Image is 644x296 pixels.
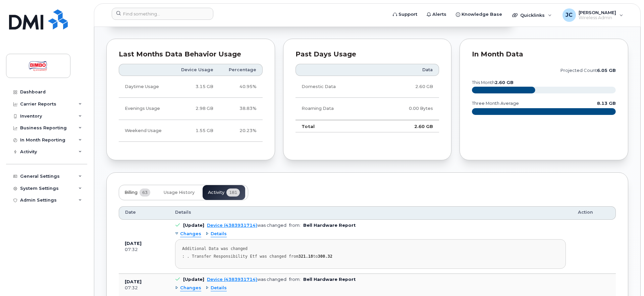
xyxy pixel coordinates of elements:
[388,8,422,21] a: Support
[112,8,213,20] input: Find something...
[462,11,502,18] span: Knowledge Base
[164,190,195,195] span: Usage History
[472,80,514,85] text: this month
[140,188,150,197] span: 63
[398,11,417,18] span: Support
[172,120,220,142] td: 1.55 GB
[472,101,519,106] text: three month average
[219,120,263,142] td: 20.23%
[566,11,573,19] span: JC
[296,51,439,58] div: Past Days Usage
[303,223,356,228] b: Bell Hardware Report
[119,98,263,120] tr: Weekdays from 6:00pm to 8:00am
[219,76,263,98] td: 40.95%
[125,247,163,253] div: 07:32
[119,120,263,142] tr: Friday from 6:00pm to Monday 8:00am
[125,209,136,215] span: Date
[558,8,628,22] div: Jeff Cantone
[376,98,439,120] td: 0.00 Bytes
[376,76,439,98] td: 2.60 GB
[495,80,514,85] tspan: 2.60 GB
[303,277,356,282] b: Bell Hardware Report
[172,76,220,98] td: 3.15 GB
[296,76,376,98] td: Domestic Data
[289,277,301,282] span: from:
[207,223,257,228] a: Device (4383931714)
[125,279,142,284] b: [DATE]
[572,206,616,220] th: Action
[125,241,142,246] b: [DATE]
[207,277,257,282] a: Device (4383931714)
[207,223,286,228] div: was changed
[182,254,559,259] div: : . Transfer Responsibility Etf was changed from to
[579,15,616,20] span: Wireless Admin
[376,64,439,76] th: Data
[211,285,227,291] span: Details
[211,231,227,237] span: Details
[219,98,263,120] td: 38.83%
[183,277,204,282] b: [Update]
[560,68,616,73] text: projected count
[119,51,263,58] div: Last Months Data Behavior Usage
[507,8,556,22] div: Quicklinks
[219,64,263,76] th: Percentage
[299,254,313,259] strong: 321.18
[172,98,220,120] td: 2.98 GB
[520,12,545,18] span: Quicklinks
[175,209,191,215] span: Details
[422,8,451,21] a: Alerts
[597,101,616,106] text: 8.13 GB
[172,64,220,76] th: Device Usage
[124,190,138,195] span: Billing
[180,285,201,291] span: Changes
[180,231,201,237] span: Changes
[125,285,163,291] div: 07:32
[289,223,301,228] span: from:
[296,120,376,133] td: Total
[182,246,559,251] div: Additional Data was changed
[119,76,172,98] td: Daytime Usage
[296,98,376,120] td: Roaming Data
[376,120,439,133] td: 2.60 GB
[119,120,172,142] td: Weekend Usage
[451,8,507,21] a: Knowledge Base
[579,10,616,15] span: [PERSON_NAME]
[432,11,446,18] span: Alerts
[183,223,204,228] b: [Update]
[597,68,616,73] tspan: 6.05 GB
[318,254,332,259] strong: 300.32
[119,98,172,120] td: Evenings Usage
[207,277,286,282] div: was changed
[472,51,616,58] div: In Month Data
